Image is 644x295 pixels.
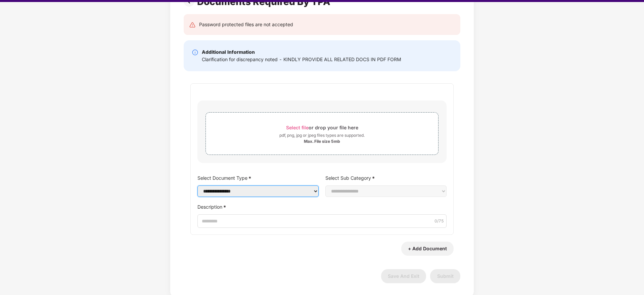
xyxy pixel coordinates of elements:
[437,273,454,279] span: Submit
[430,269,460,283] button: Submit
[434,218,444,224] span: 0 /75
[388,273,419,279] span: Save And Exit
[206,118,438,150] span: Select fileor drop your file herepdf, png, jpg or jpeg files types are supported.Max. File size 5mb
[304,139,340,144] div: Max. File size 5mb
[401,242,454,256] button: + Add Document
[189,22,196,28] img: svg+xml;base64,PHN2ZyB4bWxucz0iaHR0cDovL3d3dy53My5vcmcvMjAwMC9zdmciIHdpZHRoPSIyNCIgaGVpZ2h0PSIyNC...
[192,49,198,56] img: svg+xml;base64,PHN2ZyBpZD0iSW5mby0yMHgyMCIgeG1sbnM9Imh0dHA6Ly93d3cudzMub3JnLzIwMDAvc3ZnIiB3aWR0aD...
[197,202,447,212] label: Description
[325,173,447,183] label: Select Sub Category
[199,21,293,28] div: Password protected files are not accepted
[286,125,309,130] span: Select file
[381,269,426,283] button: Save And Exit
[202,49,255,55] b: Additional Information
[197,173,319,183] label: Select Document Type
[202,56,401,63] div: Clarification for discrepancy noted - KINDLY PROVIDE ALL RELATED DOCS IN PDF FORM
[279,132,365,139] div: pdf, png, jpg or jpeg files types are supported.
[286,123,358,132] div: or drop your file here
